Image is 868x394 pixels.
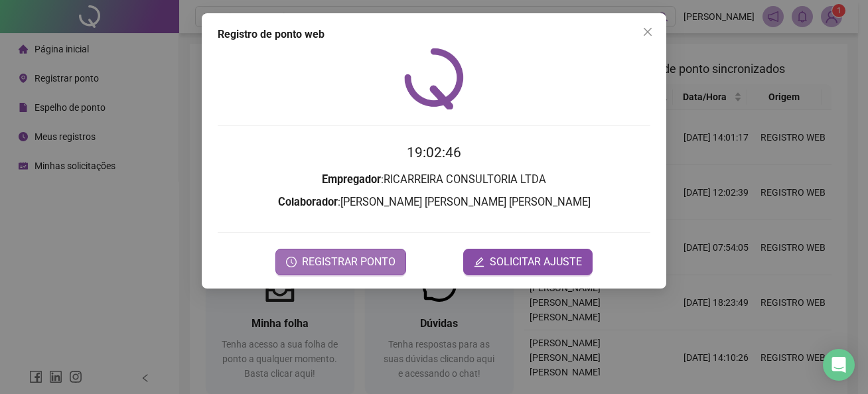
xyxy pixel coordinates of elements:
[463,249,593,275] button: editSOLICITAR AJUSTE
[218,27,650,42] div: Registro de ponto web
[322,173,381,186] strong: Empregador
[642,27,653,37] span: close
[407,145,461,161] time: 19:02:46
[218,171,650,188] h3: : RICARREIRA CONSULTORIA LTDA
[302,254,396,270] span: REGISTRAR PONTO
[278,196,338,208] strong: Colaborador
[275,249,406,275] button: REGISTRAR PONTO
[823,349,855,381] div: Open Intercom Messenger
[474,257,484,267] span: edit
[404,48,464,109] img: QRPoint
[218,194,650,211] h3: : [PERSON_NAME] [PERSON_NAME] [PERSON_NAME]
[286,257,297,267] span: clock-circle
[637,21,658,42] button: Close
[490,254,582,270] span: SOLICITAR AJUSTE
